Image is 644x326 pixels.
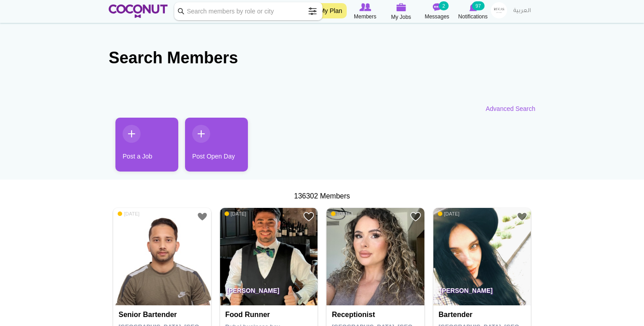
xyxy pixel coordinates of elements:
span: [DATE] [331,211,353,217]
p: [PERSON_NAME] [220,280,318,305]
img: My Jobs [396,3,406,11]
span: Messages [425,12,450,21]
a: Add to Favourites [516,211,528,222]
span: [DATE] [225,211,247,217]
span: Members [354,12,376,21]
a: Advanced Search [485,104,535,113]
a: Post a Job [115,118,178,172]
a: Add to Favourites [303,211,314,222]
a: العربية [509,2,535,20]
li: 2 / 2 [178,118,241,178]
input: Search members by role or city [174,2,322,20]
img: Browse Members [359,3,371,11]
span: [DATE] [438,211,460,217]
p: [PERSON_NAME] [433,280,531,305]
a: Notifications Notifications 97 [455,2,491,21]
img: Messages [432,3,441,11]
h2: Search Members [109,47,535,69]
a: Post Open Day [185,118,248,172]
h4: Bartender [439,311,528,319]
a: Browse Members Members [347,2,383,21]
a: Messages Messages 2 [419,2,455,21]
img: Home [109,4,168,18]
a: Add to Favourites [197,211,208,222]
a: My Plan [315,3,347,18]
a: My Jobs My Jobs [383,2,419,22]
span: [DATE] [118,211,140,217]
span: Notifications [458,12,487,21]
small: 2 [439,1,449,10]
img: Notifications [469,3,477,11]
h4: Senior Bartender [119,311,208,319]
span: My Jobs [391,13,411,22]
small: 97 [472,1,485,10]
a: Add to Favourites [410,211,421,222]
h4: Food runner [225,311,315,319]
h4: Receptionist [332,311,421,319]
div: 136302 Members [109,191,535,202]
li: 1 / 2 [109,118,172,178]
